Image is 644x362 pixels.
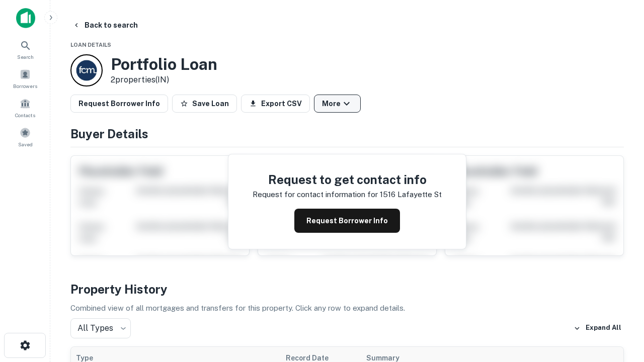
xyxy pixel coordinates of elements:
a: Search [3,36,47,63]
button: Back to search [68,16,142,34]
span: Borrowers [13,82,37,90]
button: Save Loan [172,95,237,113]
p: Combined view of all mortgages and transfers for this property. Click any row to expand details. [70,302,624,314]
span: Search [17,53,34,61]
button: Request Borrower Info [70,95,168,113]
p: 2 properties (IN) [111,74,217,86]
a: Contacts [3,94,47,121]
button: Export CSV [241,95,310,113]
a: Saved [3,123,47,150]
img: capitalize-icon.png [16,8,35,28]
h4: Buyer Details [70,125,624,143]
h4: Property History [70,280,624,298]
p: Request for contact information for [253,189,378,201]
span: Saved [18,140,33,148]
a: Borrowers [3,65,47,92]
h3: Portfolio Loan [111,55,217,74]
h4: Request to get contact info [253,170,442,189]
div: All Types [70,318,131,338]
button: Expand All [571,321,624,336]
span: Loan Details [70,42,111,48]
p: 1516 lafayette st [380,189,442,201]
button: More [314,95,361,113]
span: Contacts [15,111,35,119]
iframe: Chat Widget [594,282,644,330]
button: Request Borrower Info [294,209,400,233]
